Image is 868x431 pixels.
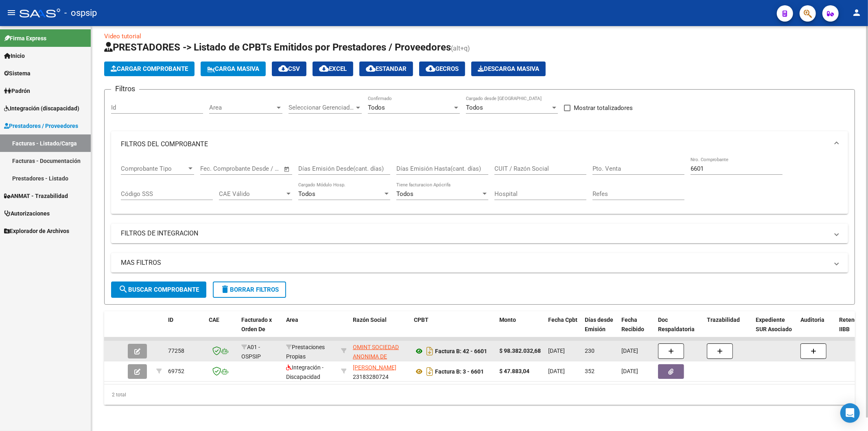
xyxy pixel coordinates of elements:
datatable-header-cell: Fecha Recibido [618,311,655,347]
datatable-header-cell: Trazabilidad [704,311,752,347]
span: Expediente SUR Asociado [756,317,792,332]
datatable-header-cell: Monto [496,311,545,347]
div: Open Intercom Messenger [840,403,860,423]
mat-icon: search [118,284,128,294]
datatable-header-cell: CAE [206,311,238,347]
mat-icon: cloud_download [319,64,329,73]
span: 352 [585,368,595,374]
mat-icon: cloud_download [366,64,376,73]
datatable-header-cell: Area [283,311,338,347]
span: Todos [396,190,413,198]
span: Gecros [426,65,459,73]
span: Fecha Cpbt [548,317,577,323]
span: A01 - OSPSIP [241,344,261,360]
button: Buscar Comprobante [111,281,206,298]
span: Autorizaciones [4,209,50,218]
i: Descargar documento [424,365,435,378]
span: Facturado x Orden De [241,317,272,332]
span: Explorador de Archivos [4,226,69,235]
span: ANMAT - Trazabilidad [4,191,68,200]
button: Descarga Masiva [471,62,546,76]
span: [DATE] [548,368,565,374]
span: Firma Express [4,34,46,43]
span: ID [168,317,173,323]
a: Video tutorial [104,33,141,40]
datatable-header-cell: Días desde Emisión [582,311,618,347]
span: [PERSON_NAME] [353,364,396,371]
span: Buscar Comprobante [118,286,199,293]
span: Integración - Discapacidad [286,364,324,380]
mat-panel-title: FILTROS DE INTEGRACION [121,229,829,238]
span: Doc Respaldatoria [658,317,695,332]
mat-icon: cloud_download [278,64,288,73]
span: - ospsip [64,4,97,22]
span: Auditoria [800,317,824,323]
span: Mostrar totalizadores [574,103,633,113]
span: Prestaciones Propias [286,344,325,360]
span: CAE [209,317,219,323]
span: Monto [499,317,516,323]
span: Seleccionar Gerenciador [289,104,354,111]
span: Estandar [366,65,407,73]
strong: Factura B: 42 - 6601 [435,348,487,354]
input: Fecha fin [241,165,280,172]
strong: $ 47.883,04 [499,368,529,374]
span: Comprobante Tipo [121,165,187,172]
span: PRESTADORES -> Listado de CPBTs Emitidos por Prestadores / Proveedores [104,42,451,53]
span: Borrar Filtros [220,286,279,293]
span: Retencion IIBB [839,317,866,332]
datatable-header-cell: CPBT [411,311,496,347]
span: CSV [278,65,300,73]
span: Integración (discapacidad) [4,104,79,113]
span: Fecha Recibido [621,317,644,332]
span: Prestadores / Proveedores [4,121,78,130]
span: 69752 [168,368,184,374]
span: CAE Válido [219,190,285,198]
span: Todos [466,104,483,111]
button: Estandar [359,62,413,76]
span: Area [209,104,275,111]
mat-expansion-panel-header: FILTROS DE INTEGRACION [111,224,848,243]
div: FILTROS DEL COMPROBANTE [111,157,848,214]
span: Todos [298,190,315,198]
button: Open calendar [282,165,292,174]
span: Todos [368,104,385,111]
span: CPBT [414,317,429,323]
span: [DATE] [548,347,565,354]
span: 230 [585,347,595,354]
button: Gecros [419,62,465,76]
span: Trazabilidad [707,317,740,323]
h3: Filtros [111,83,139,95]
mat-expansion-panel-header: FILTROS DEL COMPROBANTE [111,131,848,157]
datatable-header-cell: Expediente SUR Asociado [752,311,797,347]
i: Descargar documento [424,345,435,358]
datatable-header-cell: Auditoria [797,311,836,347]
span: Sistema [4,69,31,78]
button: EXCEL [313,62,353,76]
mat-panel-title: MAS FILTROS [121,258,829,267]
mat-icon: person [852,8,861,18]
span: [DATE] [621,368,638,374]
div: 23183280724 [353,363,407,380]
datatable-header-cell: Fecha Cpbt [545,311,582,347]
span: Cargar Comprobante [111,65,188,73]
mat-expansion-panel-header: MAS FILTROS [111,253,848,273]
span: Padrón [4,86,30,95]
datatable-header-cell: Doc Respaldatoria [655,311,704,347]
app-download-masive: Descarga masiva de comprobantes (adjuntos) [471,62,546,76]
mat-panel-title: FILTROS DEL COMPROBANTE [121,140,829,149]
div: 30550245309 [353,343,407,360]
span: EXCEL [319,65,347,73]
span: (alt+q) [451,44,470,52]
mat-icon: menu [7,8,16,18]
span: Area [286,317,298,323]
button: CSV [272,62,306,76]
span: Descarga Masiva [478,65,539,73]
span: Inicio [4,51,25,60]
mat-icon: delete [220,284,230,294]
span: Carga Masiva [207,65,259,73]
span: OMINT SOCIEDAD ANONIMA DE SERVICIOS [353,344,399,369]
button: Borrar Filtros [213,281,286,298]
div: 2 total [104,385,855,405]
span: Razón Social [353,317,387,323]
